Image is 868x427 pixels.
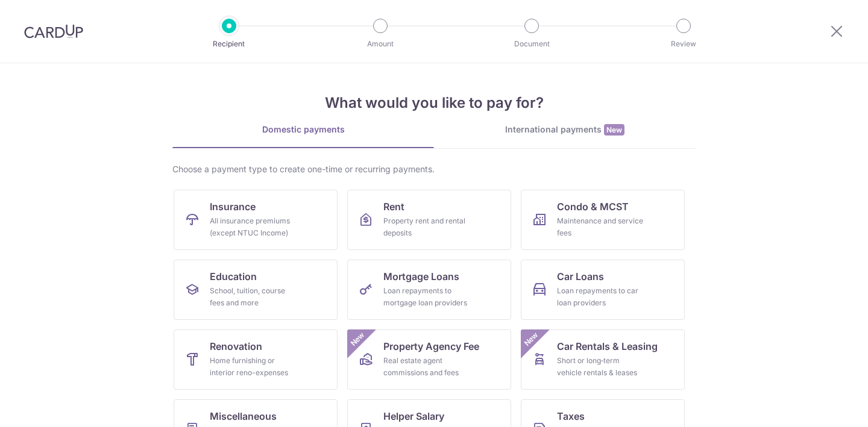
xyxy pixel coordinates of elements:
[487,38,576,50] p: Document
[383,199,404,214] span: Rent
[557,355,644,379] div: Short or long‑term vehicle rentals & leases
[210,409,277,423] span: Miscellaneous
[210,199,256,214] span: Insurance
[174,190,338,250] a: InsuranceAll insurance premiums (except NTUC Income)
[383,355,470,379] div: Real estate agent commissions and fees
[383,215,470,239] div: Property rent and rental deposits
[336,38,425,50] p: Amount
[557,199,629,214] span: Condo & MCST
[557,215,644,239] div: Maintenance and service fees
[210,215,297,239] div: All insurance premiums (except NTUC Income)
[557,339,658,354] span: Car Rentals & Leasing
[383,339,479,354] span: Property Agency Fee
[174,329,338,390] a: RenovationHome furnishing or interior reno-expenses
[210,285,297,309] div: School, tuition, course fees and more
[383,409,444,423] span: Helper Salary
[521,329,541,349] span: New
[604,124,624,136] span: New
[521,260,685,320] a: Car LoansLoan repayments to car loan providers
[347,260,511,320] a: Mortgage LoansLoan repayments to mortgage loan providers
[347,190,511,250] a: RentProperty rent and rental deposits
[383,285,470,309] div: Loan repayments to mortgage loan providers
[348,329,368,349] span: New
[174,260,338,320] a: EducationSchool, tuition, course fees and more
[790,391,856,421] iframe: Opens a widget where you can find more information
[172,163,696,175] div: Choose a payment type to create one-time or recurring payments.
[210,339,262,354] span: Renovation
[210,355,297,379] div: Home furnishing or interior reno-expenses
[347,329,511,390] a: Property Agency FeeReal estate agent commissions and feesNew
[521,329,685,390] a: Car Rentals & LeasingShort or long‑term vehicle rentals & leasesNew
[184,38,274,50] p: Recipient
[210,269,257,284] span: Education
[172,92,696,114] h4: What would you like to pay for?
[434,123,696,136] div: International payments
[24,24,83,39] img: CardUp
[172,123,434,136] div: Domestic payments
[557,409,585,423] span: Taxes
[639,38,728,50] p: Review
[383,269,459,284] span: Mortgage Loans
[557,285,644,309] div: Loan repayments to car loan providers
[557,269,604,284] span: Car Loans
[521,190,685,250] a: Condo & MCSTMaintenance and service fees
